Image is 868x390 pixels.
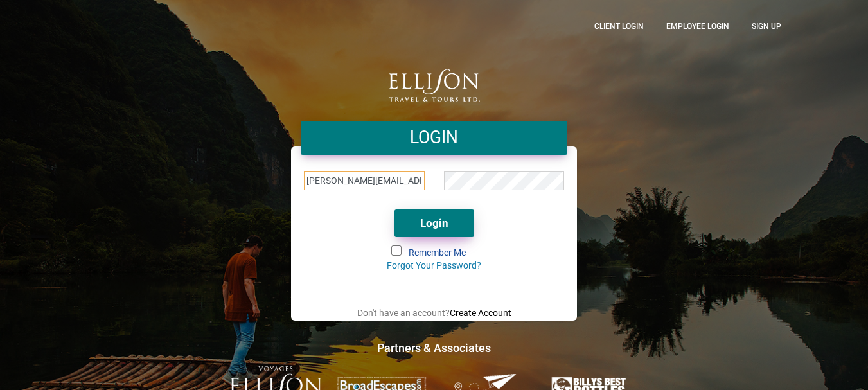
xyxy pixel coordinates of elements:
button: Login [394,209,474,237]
a: Create Account [450,308,511,318]
h4: LOGIN [310,126,558,150]
h4: Partners & Associates [78,340,791,356]
input: Email Address [304,171,425,190]
label: Remember Me [393,247,475,260]
a: Forgot Your Password? [387,260,481,270]
p: Don't have an account? [304,305,564,321]
a: CLient Login [585,10,653,42]
a: Employee Login [657,10,739,42]
a: Sign up [742,10,791,42]
img: logo.png [389,69,480,102]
